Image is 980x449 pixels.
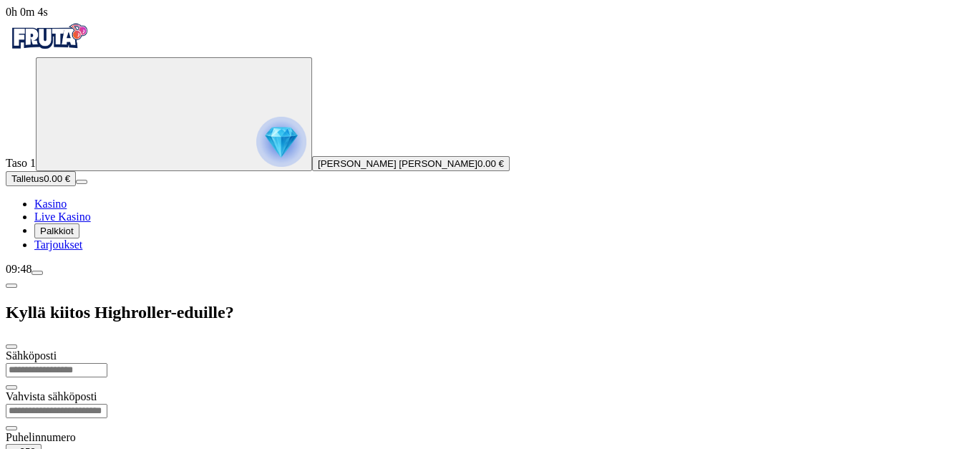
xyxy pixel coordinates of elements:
button: chevron-left icon [6,284,17,288]
button: Talletusplus icon0.00 € [6,171,76,186]
button: close [6,344,17,349]
span: Kasino [34,198,67,210]
img: Fruta [6,19,92,54]
span: 09:48 [6,263,31,275]
label: Sähköposti [6,349,57,362]
button: menu [31,271,43,275]
a: poker-chip iconLive Kasino [34,211,91,223]
nav: Primary [6,19,974,251]
button: [PERSON_NAME] [PERSON_NAME]0.00 € [312,156,510,171]
h2: Kyllä kiitos Highroller-eduille? [6,303,974,322]
span: [PERSON_NAME] [PERSON_NAME] [318,158,477,169]
button: menu [76,180,87,184]
span: Taso 1 [6,157,36,169]
a: Fruta [6,44,92,57]
span: user session time [6,6,48,18]
span: 0.00 € [477,158,504,169]
span: 0.00 € [44,173,70,184]
span: Tarjoukset [34,238,82,251]
button: eye icon [6,426,17,430]
label: Vahvista sähköposti [6,390,97,402]
img: reward progress [256,117,306,167]
span: Talletus [11,173,44,184]
button: reward progress [36,57,312,171]
button: eye icon [6,385,17,390]
button: reward iconPalkkiot [34,223,79,238]
a: diamond iconKasino [34,198,67,210]
span: Live Kasino [34,211,91,223]
a: gift-inverted iconTarjoukset [34,238,82,251]
span: Palkkiot [40,226,74,236]
label: Puhelinnumero [6,431,76,443]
